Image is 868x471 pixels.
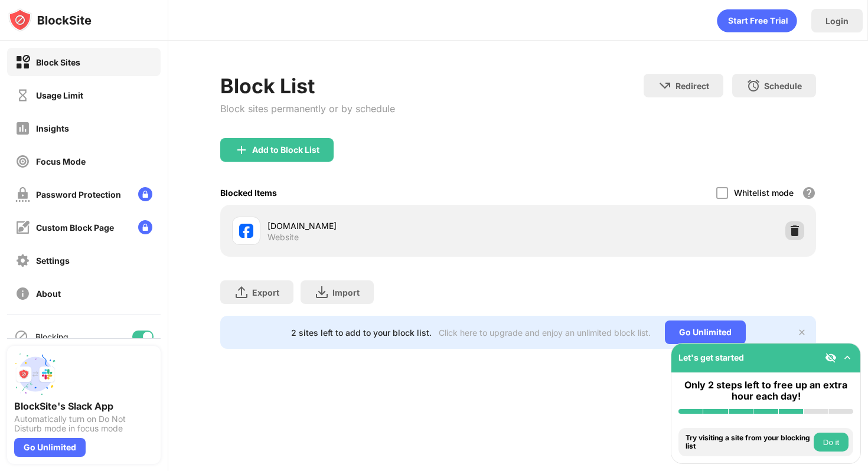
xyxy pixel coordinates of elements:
div: Go Unlimited [665,320,746,344]
div: Block sites permanently or by schedule [220,103,395,115]
div: 2 sites left to add to your block list. [291,328,432,338]
div: Website [267,232,299,243]
img: focus-off.svg [15,154,30,169]
div: Blocking [35,332,68,342]
div: Focus Mode [36,156,86,166]
img: insights-off.svg [15,121,30,136]
img: favicons [239,224,253,238]
div: BlockSite's Slack App [14,400,154,412]
img: block-on.svg [15,55,30,70]
div: Block Sites [36,57,80,67]
img: logo-blocksite.svg [8,8,92,32]
img: x-button.svg [797,328,807,337]
div: Automatically turn on Do Not Disturb mode in focus mode [14,414,154,433]
div: Add to Block List [252,145,319,155]
div: Whitelist mode [734,188,794,198]
img: push-slack.svg [14,353,57,395]
div: Custom Block Page [36,223,114,233]
div: Let's get started [678,352,744,362]
div: Login [825,16,849,26]
div: Redirect [676,81,709,91]
img: eye-not-visible.svg [825,352,837,364]
div: animation [717,9,797,32]
div: Insights [36,123,69,133]
img: time-usage-off.svg [15,88,30,103]
div: Password Protection [36,189,121,199]
img: customize-block-page-off.svg [15,220,30,235]
img: settings-off.svg [15,253,30,268]
div: Settings [36,256,70,266]
div: Click here to upgrade and enjoy an unlimited block list. [439,328,651,338]
div: [DOMAIN_NAME] [267,220,518,232]
img: password-protection-off.svg [15,187,30,202]
div: Only 2 steps left to free up an extra hour each day! [678,380,853,402]
div: Schedule [764,81,802,91]
div: Go Unlimited [14,438,86,457]
button: Do it [814,433,849,452]
div: About [36,289,61,299]
img: lock-menu.svg [138,220,152,234]
img: omni-setup-toggle.svg [841,352,853,364]
div: Blocked Items [220,188,277,198]
div: Block List [220,74,395,98]
img: blocking-icon.svg [14,329,28,344]
div: Try visiting a site from your blocking list [686,434,811,451]
div: Usage Limit [36,90,83,100]
div: Export [252,287,279,297]
img: about-off.svg [15,286,30,301]
img: lock-menu.svg [138,187,152,201]
div: Import [332,287,360,297]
